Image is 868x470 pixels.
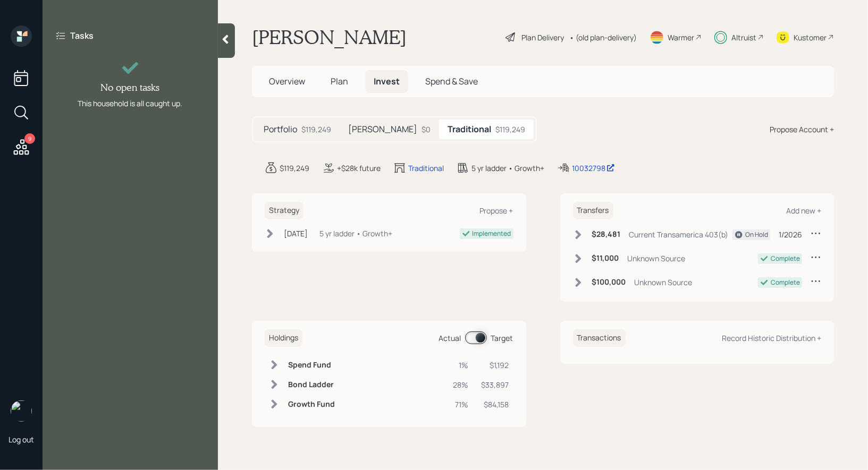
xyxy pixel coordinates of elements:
[269,75,305,87] span: Overview
[319,228,392,239] div: 5 yr ladder • Growth+
[786,206,821,216] div: Add new +
[280,163,309,174] div: $119,249
[78,98,183,109] div: This household is all caught up.
[731,32,756,43] div: Altruist
[101,82,160,93] h4: No open tasks
[331,75,348,87] span: Plan
[482,360,509,371] div: $1,192
[288,361,335,370] h6: Spend Fund
[453,379,469,390] div: 28%
[771,278,800,287] div: Complete
[422,124,431,135] div: $0
[573,202,613,219] h6: Transfers
[491,332,513,344] div: Target
[480,206,513,216] div: Propose +
[482,379,509,390] div: $33,897
[628,253,686,264] div: Unknown Source
[569,32,637,43] div: • (old plan-delivery)
[453,399,469,410] div: 71%
[573,329,626,347] h6: Transactions
[374,75,400,87] span: Invest
[770,124,834,135] div: Propose Account +
[9,434,34,445] div: Log out
[24,133,35,144] div: 9
[288,400,335,409] h6: Growth Fund
[482,399,509,410] div: $84,158
[348,124,417,134] h5: [PERSON_NAME]
[572,163,615,174] div: 10032798
[70,30,94,41] label: Tasks
[771,254,800,263] div: Complete
[521,32,564,43] div: Plan Delivery
[471,163,544,174] div: 5 yr ladder • Growth+
[337,163,381,174] div: +$28k future
[252,25,407,49] h1: [PERSON_NAME]
[264,124,297,134] h5: Portfolio
[11,400,32,422] img: treva-nostdahl-headshot.png
[635,277,693,288] div: Unknown Source
[265,202,304,219] h6: Strategy
[473,229,511,238] div: Implemented
[439,332,461,344] div: Actual
[722,333,821,343] div: Record Historic Distribution +
[425,75,478,87] span: Spend & Save
[745,230,768,240] div: On Hold
[301,124,331,135] div: $119,249
[284,228,308,239] div: [DATE]
[265,329,302,347] h6: Holdings
[794,32,827,43] div: Kustomer
[668,32,694,43] div: Warmer
[592,254,619,263] h6: $11,000
[448,124,491,134] h5: Traditional
[288,380,335,389] h6: Bond Ladder
[453,360,469,371] div: 1%
[779,229,802,240] div: 1/2026
[629,229,729,240] div: Current Transamerica 403(b)
[495,124,525,135] div: $119,249
[592,230,621,239] h6: $28,481
[408,163,444,174] div: Traditional
[592,278,626,287] h6: $100,000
